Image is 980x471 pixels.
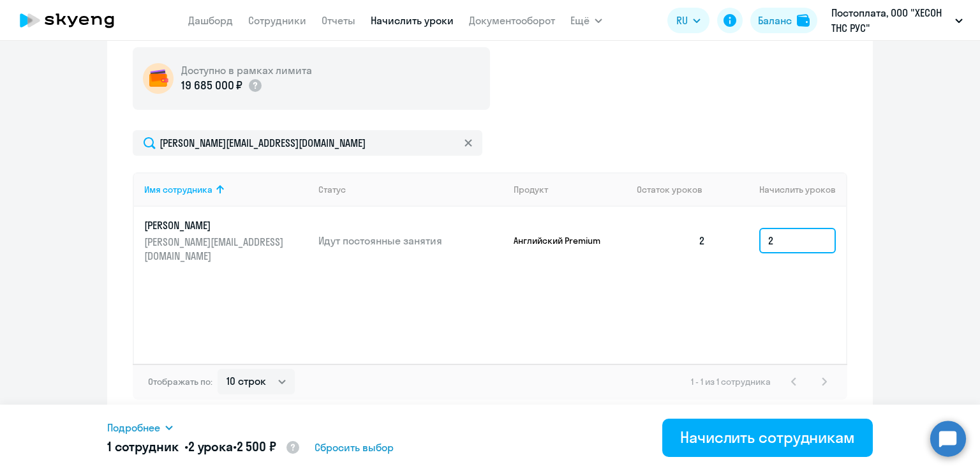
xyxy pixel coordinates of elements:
[750,8,817,33] button: Балансbalance
[667,8,709,33] button: RU
[637,184,702,195] span: Остаток уроков
[570,8,602,33] button: Ещё
[514,184,548,195] div: Продукт
[188,438,233,454] span: 2 урока
[691,376,771,387] span: 1 - 1 из 1 сотрудника
[322,14,355,27] a: Отчеты
[315,440,394,455] span: Сбросить выбор
[148,376,212,387] span: Отображать по:
[107,420,160,435] span: Подробнее
[144,184,308,195] div: Имя сотрудника
[144,184,212,195] div: Имя сотрудника
[716,172,846,207] th: Начислить уроков
[514,235,609,246] p: Английский Premium
[318,234,503,248] p: Идут постоянные занятия
[143,63,174,94] img: wallet-circle.png
[680,427,855,447] div: Начислить сотрудникам
[570,13,590,28] span: Ещё
[144,218,287,232] p: [PERSON_NAME]
[831,5,950,36] p: Постоплата, ООО "ХЕСОН ТНС РУС"
[758,13,792,28] div: Баланс
[676,13,688,28] span: RU
[237,438,276,454] span: 2 500 ₽
[144,218,308,263] a: [PERSON_NAME][PERSON_NAME][EMAIL_ADDRESS][DOMAIN_NAME]
[181,77,242,94] p: 19 685 000 ₽
[469,14,555,27] a: Документооборот
[133,130,482,156] input: Поиск по имени, email, продукту или статусу
[662,419,873,457] button: Начислить сотрудникам
[248,14,306,27] a: Сотрудники
[107,438,301,457] h5: 1 сотрудник • •
[144,235,287,263] p: [PERSON_NAME][EMAIL_ADDRESS][DOMAIN_NAME]
[797,14,810,27] img: balance
[318,184,503,195] div: Статус
[188,14,233,27] a: Дашборд
[514,184,627,195] div: Продукт
[318,184,346,195] div: Статус
[825,5,969,36] button: Постоплата, ООО "ХЕСОН ТНС РУС"
[181,63,312,77] h5: Доступно в рамках лимита
[637,184,716,195] div: Остаток уроков
[371,14,454,27] a: Начислить уроки
[627,207,716,274] td: 2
